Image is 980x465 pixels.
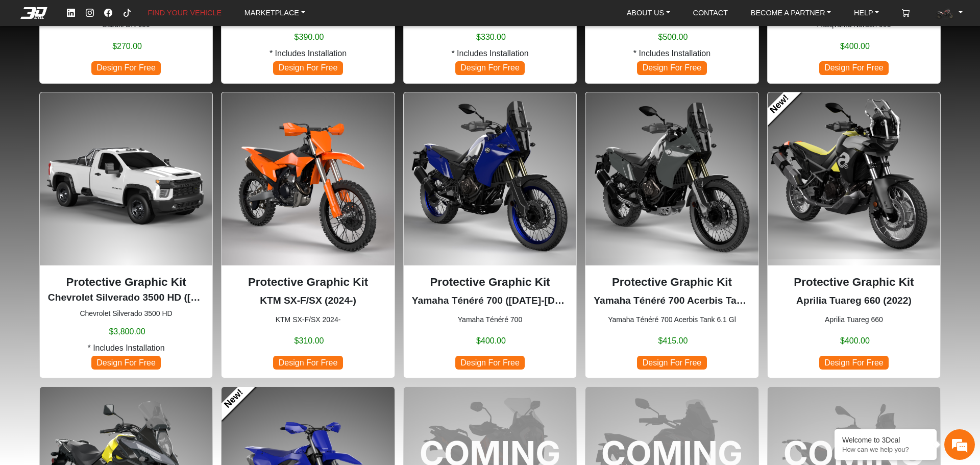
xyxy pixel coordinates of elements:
p: KTM SX-F/SX (2024-) [230,293,386,308]
a: MARKETPLACE [240,5,309,21]
div: KTM SX-F/SX 2024- [221,92,395,378]
span: Design For Free [91,61,161,75]
div: Domain: [DOMAIN_NAME] [27,27,112,35]
div: Articles [131,302,194,333]
small: KTM SX-F/SX 2024- [230,314,386,325]
img: Ténéré 700 Acerbis Tank 6.1 Gl2019-2024 [585,92,758,265]
p: Protective Graphic Kit [48,274,204,291]
div: Yamaha Ténéré 700 Acerbis Tank 6.1 Gl [585,92,758,378]
img: Silverado 3500 HDnull2020-2023 [40,92,212,265]
span: $400.00 [840,335,870,347]
p: Protective Graphic Kit [776,274,932,291]
span: Design For Free [273,356,342,370]
a: ABOUT US [623,5,674,21]
span: Design For Free [455,61,525,75]
span: $415.00 [658,335,688,347]
div: Chat with us now [68,54,187,67]
div: Yamaha Ténéré 700 [403,92,577,378]
span: $270.00 [112,40,142,53]
div: Navigation go back [11,53,27,68]
div: FAQs [68,302,132,333]
img: tab_domain_overview_orange.svg [28,59,36,67]
img: tab_keywords_by_traffic_grey.svg [102,59,110,67]
p: Protective Graphic Kit [594,274,750,291]
span: * Includes Installation [451,47,528,60]
img: Tuareg 660null2022 [768,92,940,265]
span: $500.00 [658,31,688,43]
small: Chevrolet Silverado 3500 HD [48,308,204,319]
div: Welcome to 3Dcal [842,436,929,444]
span: $330.00 [476,31,506,43]
a: New! [759,84,800,125]
textarea: Type your message and hit 'Enter' [5,266,194,302]
img: Ténéré 700null2019-2024 [404,92,576,265]
span: Design For Free [273,61,342,75]
div: Domain Overview [39,60,91,67]
small: Yamaha Ténéré 700 Acerbis Tank 6.1 Gl [594,314,750,325]
span: Design For Free [91,356,161,370]
span: $400.00 [476,335,506,347]
p: Yamaha Ténéré 700 (2019-2024) [412,293,568,308]
img: SX-F/SXnull2024- [222,92,394,265]
span: Design For Free [819,61,889,75]
small: Yamaha Ténéré 700 [412,314,568,325]
div: Minimize live chat window [167,5,192,30]
span: Design For Free [819,356,889,370]
a: BECOME A PARTNER [747,5,835,21]
span: $3,800.00 [109,326,145,338]
a: FIND YOUR VEHICLE [144,5,226,21]
p: Aprilia Tuareg 660 (2022) [776,293,932,308]
a: CONTACT [689,5,732,21]
span: Conversation [5,320,68,327]
a: HELP [850,5,883,21]
span: $310.00 [295,335,324,347]
span: * Includes Installation [87,342,164,354]
a: New! [213,379,255,420]
img: logo_orange.svg [16,16,24,25]
span: * Includes Installation [269,47,347,60]
span: Design For Free [637,356,706,370]
p: Protective Graphic Kit [412,274,568,291]
span: $400.00 [840,40,870,53]
span: Design For Free [455,356,525,370]
span: * Includes Installation [633,47,710,60]
div: Aprilia Tuareg 660 [767,92,941,378]
p: Chevrolet Silverado 3500 HD (2020-2023) [48,290,204,305]
img: website_grey.svg [16,27,24,35]
div: Keywords by Traffic [113,60,172,67]
p: Protective Graphic Kit [230,274,386,291]
p: How can we help you? [842,446,929,453]
span: Design For Free [637,61,706,75]
div: v 4.0.25 [29,16,50,25]
small: Aprilia Tuareg 660 [776,314,932,325]
span: We're online! [59,120,141,217]
p: Yamaha Ténéré 700 Acerbis Tank 6.1 Gl (2019-2024) [594,293,750,308]
div: Chevrolet Silverado 3500 HD [39,92,213,378]
span: $390.00 [295,31,324,43]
